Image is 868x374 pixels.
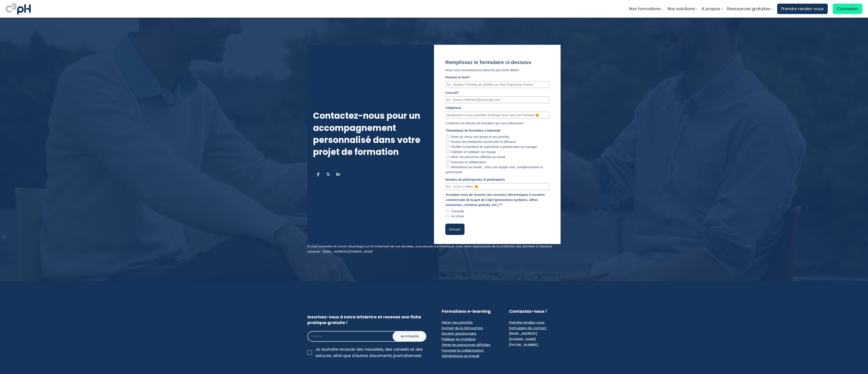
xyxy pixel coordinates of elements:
[445,112,549,118] input: Seulement si vous souhaitez échanger avec une voix humaine 😄
[442,337,476,341] a: Fidéliser et mobiliser
[442,342,490,347] a: Gérer les personnes difficiles
[445,192,549,207] legend: Acceptez-vous de recevoir des courriers électroniques à vocation commerciale de la part de C3pH (...
[445,90,549,95] label: Courriel
[451,150,496,154] label: Fidéliser et mobiliser son équipe
[445,68,549,73] p: Nous vous recontacterons dans les plus brefs délais !
[445,165,543,174] label: Générations au travail : créer une équipe unie, complémentaire et performante
[451,209,464,213] label: J'accepte
[727,5,770,12] span: Ressources gratuites
[442,353,479,358] a: Générations au travail
[509,326,547,330] a: Formulaire de contact
[445,59,549,65] title: Remplissez le formulaire ci-dessous
[668,5,695,12] span: Nos solutions
[451,145,538,149] label: Faciliter la transition de spécialiste à gestionnaire ou manager
[451,140,516,144] label: Donner des feedbacks constructifs et efficaces
[451,135,509,139] label: Gérer au mieux son temps et ses priorités
[442,320,473,325] a: Gérer ses priorités
[315,346,426,359] div: Je souhaite recevoir des nouvelles, des conseils et des astuces, ainsi que d'autres documents pro...
[445,224,465,235] button: Envoyer
[400,334,419,339] span: Je m'inscris
[393,331,426,342] button: Je m'inscris
[442,331,476,336] a: Devenir gestionnaire
[445,81,549,88] input: Ex : Martine Tremblay au Québec ou Jean Dupond en France
[781,5,824,12] span: Prendre rendez-vous
[702,5,720,12] span: A propos
[451,155,505,159] label: Gérer les personnes difficiles au travail
[509,320,545,325] a: Prendre rendez-vous
[509,331,561,342] div: [EMAIL_ADDRESS][DOMAIN_NAME]
[833,4,862,14] a: Connexion
[629,5,660,12] span: Nos formations
[6,2,31,15] img: logo C3PH
[442,308,493,314] h3: Formations e-learning
[445,183,549,190] input: Ex : 10 ou 1 million 😉
[451,214,464,218] label: Je refuse
[445,105,549,110] label: Téléphone
[307,331,408,342] input: Courriel
[445,121,549,126] p: Confirmez les thèmes de formation qui vous intéressent.
[509,308,561,314] h3: Contactez-nous !
[442,326,483,330] a: Donner de la rétroaction
[307,314,426,325] h3: Inscrivez-vous à notre infolettre et recevez une fiche pratique gratuite !
[777,4,828,14] a: Prendre rendez-vous
[445,75,549,80] label: Prénom et Nom
[313,110,428,158] h3: Contactez-nous pour un accompagnement personnalisé dans votre projet de formation
[445,96,549,103] input: Ex : jeveux.meformer@avecc3ph.com
[442,348,484,353] a: Favoriser la collaboration
[451,160,486,164] label: Favoriser la collaboration
[509,342,538,348] div: [PHONE_NUMBER]
[837,5,858,12] span: Connexion
[445,128,549,133] legend: Thématique de formation e-learning
[445,177,549,182] label: Nombre de participantes et participants
[307,244,552,253] em: Si vous souhaitez en savoir davantage sur le traitement de vos données, vous pouvez communiquer a...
